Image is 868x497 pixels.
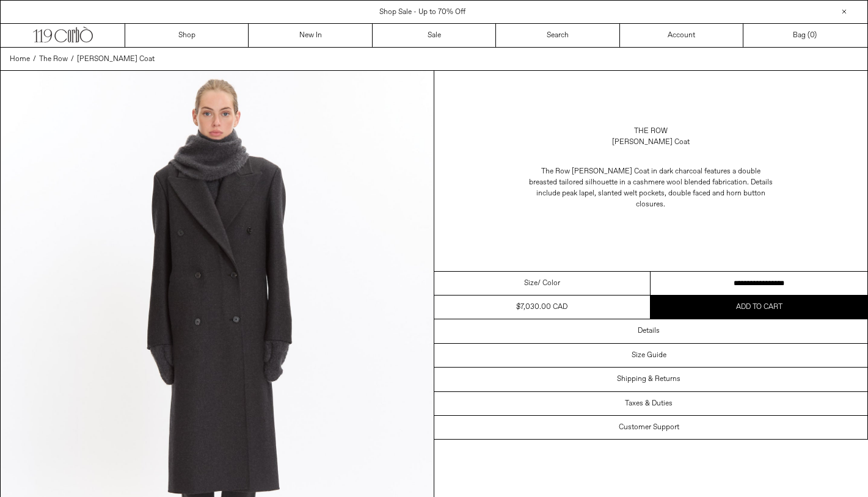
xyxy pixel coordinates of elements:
h3: Shipping & Returns [617,375,680,383]
button: Add to cart [651,296,867,319]
a: Account [620,24,743,47]
a: Shop Sale - Up to 70% Off [379,7,465,17]
a: Home [10,54,30,65]
div: $7,030.00 CAD [516,302,567,313]
div: [PERSON_NAME] Coat [612,137,690,148]
p: The Row [PERSON_NAME] Coat in dark charcoal features a double breasted tailored silhouette in a c... [528,160,773,216]
h3: Taxes & Duties [625,399,673,408]
a: Sale [373,24,496,47]
span: 0 [810,31,814,40]
span: / [71,54,74,65]
span: Home [10,54,30,64]
a: Search [496,24,619,47]
a: Shop [125,24,249,47]
span: / Color [538,278,560,289]
span: ) [810,30,817,41]
span: / [33,54,36,65]
h3: Customer Support [619,423,679,432]
span: Size [524,278,538,289]
a: The Row [634,126,668,137]
a: The Row [39,54,68,65]
h3: Size Guide [632,351,666,360]
span: [PERSON_NAME] Coat [77,54,155,64]
span: The Row [39,54,68,64]
a: [PERSON_NAME] Coat [77,54,155,65]
span: Add to cart [736,302,782,312]
a: New In [249,24,372,47]
a: Bag () [743,24,867,47]
h3: Details [638,327,660,335]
